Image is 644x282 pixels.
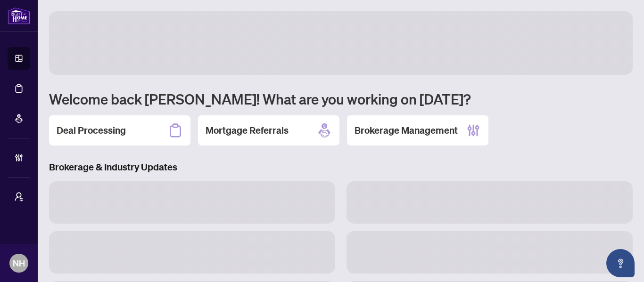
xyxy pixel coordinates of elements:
button: Open asap [606,249,635,277]
span: NH [13,257,25,270]
span: user-switch [14,192,24,201]
h3: Brokerage & Industry Updates [49,161,633,174]
img: logo [8,7,30,24]
h2: Deal Processing [57,124,126,137]
h1: Welcome back [PERSON_NAME]! What are you working on [DATE]? [49,90,633,108]
h2: Mortgage Referrals [206,124,289,137]
h2: Brokerage Management [355,124,458,137]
